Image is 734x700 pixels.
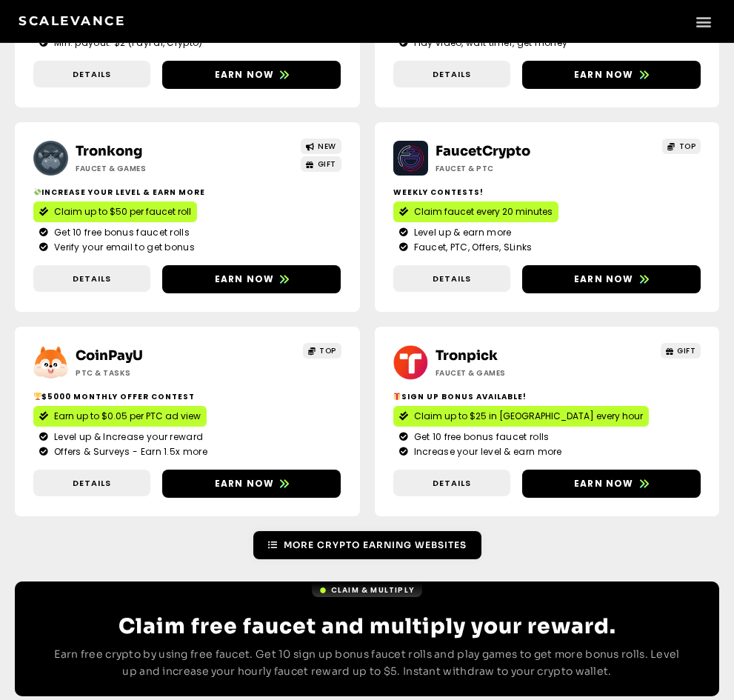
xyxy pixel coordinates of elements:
[162,61,341,89] a: Earn now
[33,406,207,427] a: Earn up to $0.05 per PTC ad view
[73,68,111,81] span: Details
[436,367,598,379] h2: Faucet & Games
[410,226,512,239] span: Level up & earn more
[33,61,150,88] a: Details
[393,187,701,198] h2: Weekly contests!
[73,273,111,285] span: Details
[414,205,553,219] span: Claim faucet every 20 minutes
[393,265,510,293] a: Details
[73,477,111,490] span: Details
[679,141,696,152] span: TOP
[318,141,336,152] span: NEW
[393,391,701,402] h2: Sign Up Bonus Available!
[215,273,275,286] span: Earn now
[33,187,341,198] h2: Increase your level & earn more
[162,470,341,498] a: Earn now
[393,393,401,400] img: 🎁
[522,470,701,498] a: Earn now
[319,345,336,356] span: TOP
[33,201,197,222] a: Claim up to $50 per faucet roll
[253,531,481,559] a: More Crypto Earning Websites
[54,205,191,219] span: Claim up to $50 per faucet roll
[677,345,695,356] span: GIFT
[433,68,471,81] span: Details
[76,143,142,159] a: Tronkong
[410,445,562,459] span: Increase your level & earn more
[215,477,275,490] span: Earn now
[574,68,634,81] span: Earn now
[331,584,415,596] span: Claim & Multiply
[301,139,341,154] a: NEW
[574,273,634,286] span: Earn now
[54,410,201,423] span: Earn up to $0.05 per PTC ad view
[436,347,498,364] a: Tronpick
[661,343,701,359] a: GIFT
[50,241,195,254] span: Verify your email to get bonus
[50,430,203,444] span: Level up & Increase your reward
[33,391,341,402] h2: $5000 Monthly Offer contest
[662,139,701,154] a: TOP
[76,367,238,379] h2: ptc & Tasks
[52,614,682,639] h2: Claim free faucet and multiply your reward.
[34,393,41,400] img: 🏆
[303,343,341,359] a: TOP
[522,265,701,293] a: Earn now
[33,470,150,497] a: Details
[318,159,336,170] span: GIFT
[393,470,510,497] a: Details
[393,201,558,222] a: Claim faucet every 20 minutes
[436,143,530,159] a: FaucetCrypto
[301,156,341,172] a: GIFT
[393,61,510,88] a: Details
[19,13,125,28] a: Scalevance
[284,539,467,552] span: More Crypto Earning Websites
[691,9,715,33] div: Menu Toggle
[162,265,341,293] a: Earn now
[393,406,649,427] a: Claim up to $25 in [GEOGRAPHIC_DATA] every hour
[50,445,207,459] span: Offers & Surveys - Earn 1.5x more
[33,265,150,293] a: Details
[215,68,275,81] span: Earn now
[436,163,598,174] h2: Faucet & PTC
[76,163,238,174] h2: Faucet & Games
[414,410,643,423] span: Claim up to $25 in [GEOGRAPHIC_DATA] every hour
[76,347,143,364] a: CoinPayU
[52,646,682,679] p: Earn free crypto by using free faucet. Get 10 sign up bonus faucet rolls and play games to get mo...
[312,583,422,597] a: Claim & Multiply
[574,477,634,490] span: Earn now
[522,61,701,89] a: Earn now
[433,477,471,490] span: Details
[433,273,471,285] span: Details
[410,241,533,254] span: Faucet, PTC, Offers, SLinks
[410,430,550,444] span: Get 10 free bonus faucet rolls
[34,188,41,196] img: 💸
[50,226,190,239] span: Get 10 free bonus faucet rolls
